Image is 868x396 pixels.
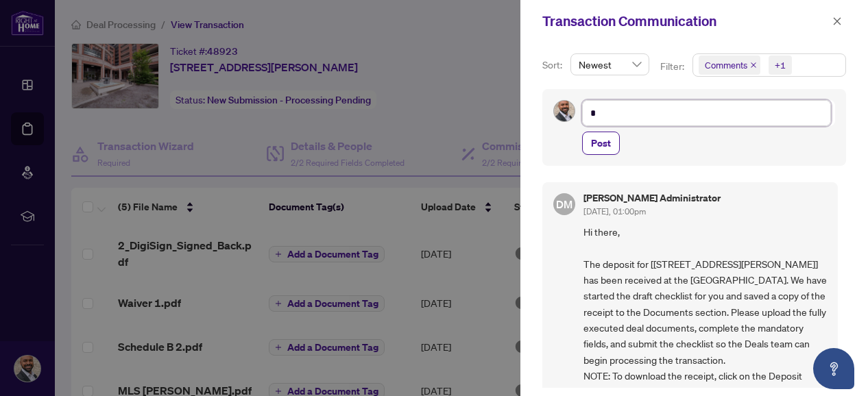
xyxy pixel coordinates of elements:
span: Comments [705,58,747,72]
span: close [832,16,842,26]
span: Post [591,132,611,154]
p: Filter: [660,59,686,74]
img: Profile Icon [554,101,575,121]
button: Open asap [813,348,854,389]
span: Newest [579,54,641,75]
div: Transaction Communication [542,11,828,32]
p: Sort: [542,58,565,73]
span: [DATE], 01:00pm [583,206,646,216]
h5: [PERSON_NAME] Administrator [583,193,721,203]
span: DM [556,196,572,212]
span: Comments [699,55,760,75]
button: Post [582,132,620,155]
div: +1 [775,58,786,72]
span: close [750,62,757,69]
